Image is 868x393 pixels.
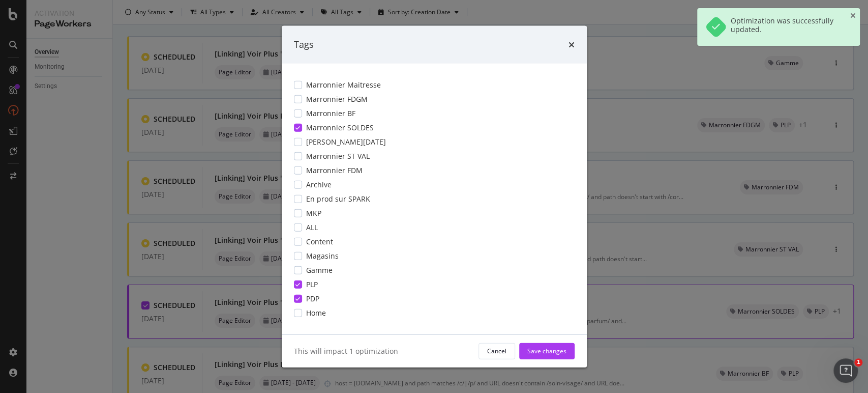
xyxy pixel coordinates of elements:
[306,250,339,261] span: Magasins
[568,38,575,51] div: times
[306,193,370,204] span: En prod sur SPARK
[519,343,575,359] button: Save changes
[294,346,470,356] div: This will impact 1 optimization
[487,347,506,355] div: Cancel
[306,307,326,318] span: Home
[306,293,319,303] span: PDP
[850,12,856,19] div: close toast
[306,208,321,218] span: MKP
[282,26,587,368] div: modal
[306,265,333,275] span: Gamme
[833,358,858,383] iframe: Intercom live chat
[306,151,370,161] span: Marronnier ST VAL
[731,16,842,38] div: Optimization was successfully updated.
[306,79,381,90] span: Marronnier Maitresse
[306,136,386,147] span: [PERSON_NAME][DATE]
[854,358,862,367] span: 1
[306,179,332,189] span: Archive
[294,38,314,51] div: Tags
[306,236,333,246] span: Content
[306,108,355,118] span: Marronnier BF
[306,122,374,132] span: Marronnier SOLDES
[306,165,363,175] span: Marronnier FDM
[527,347,566,355] div: Save changes
[306,222,318,232] span: ALL
[306,279,318,289] span: PLP
[478,343,515,359] button: Cancel
[306,94,368,104] span: Marronnier FDGM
